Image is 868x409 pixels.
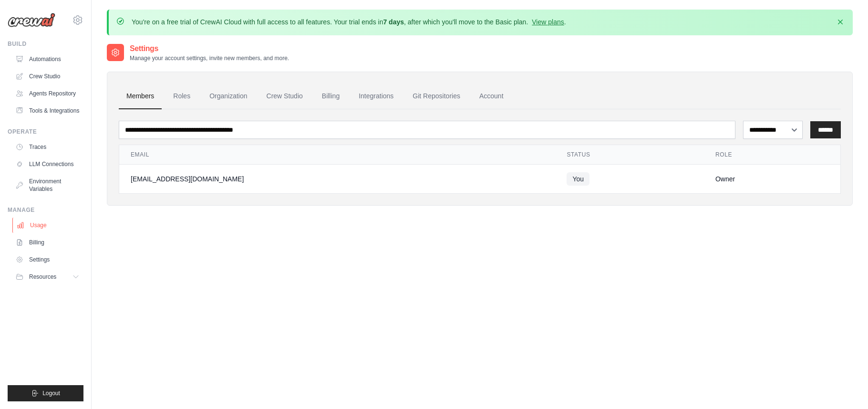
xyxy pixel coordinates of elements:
[11,69,83,84] a: Crew Studio
[567,172,589,186] span: You
[472,84,511,109] a: Account
[532,18,564,26] a: View plans
[715,174,829,184] div: Owner
[8,385,83,401] button: Logout
[165,84,198,109] a: Roles
[351,84,401,109] a: Integrations
[8,206,83,214] div: Manage
[29,273,56,281] span: Resources
[11,235,83,250] a: Billing
[11,139,83,155] a: Traces
[11,103,83,118] a: Tools & Integrations
[259,84,310,109] a: Crew Studio
[11,252,83,267] a: Settings
[132,17,566,27] p: You're on a free trial of CrewAI Cloud with full access to all features. Your trial ends in , aft...
[131,174,544,184] div: [EMAIL_ADDRESS][DOMAIN_NAME]
[11,52,83,67] a: Automations
[11,86,83,101] a: Agents Repository
[12,218,84,233] a: Usage
[8,128,83,136] div: Operate
[202,84,255,109] a: Organization
[314,84,347,109] a: Billing
[704,145,840,165] th: Role
[405,84,468,109] a: Git Repositories
[11,174,83,197] a: Environment Variables
[42,389,60,397] span: Logout
[119,145,555,165] th: Email
[130,43,289,54] h2: Settings
[555,145,703,165] th: Status
[8,13,55,27] img: Logo
[11,269,83,284] button: Resources
[383,18,404,26] strong: 7 days
[119,84,162,109] a: Members
[130,54,289,62] p: Manage your account settings, invite new members, and more.
[11,157,83,172] a: LLM Connections
[8,40,83,48] div: Build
